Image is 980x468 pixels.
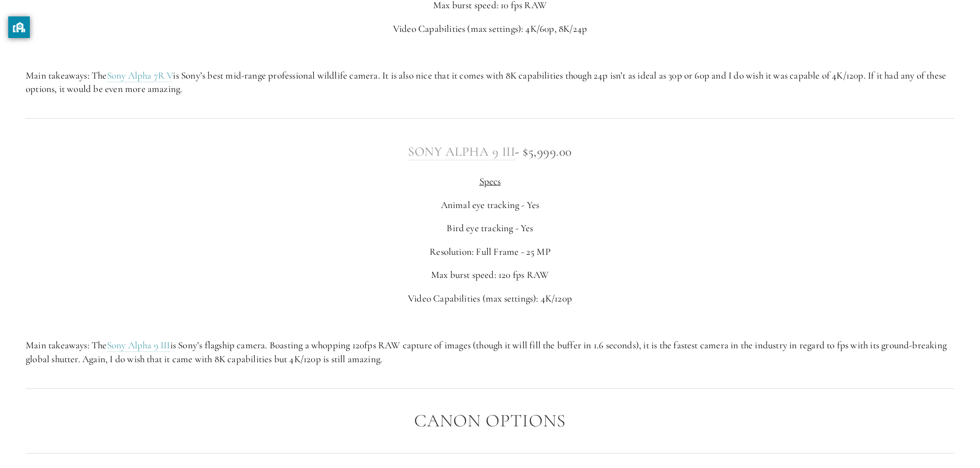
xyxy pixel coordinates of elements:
h3: - $5,999.00 [26,141,954,162]
p: Resolution: Full Frame - 25 MP [26,245,954,259]
span: Specs [479,175,501,187]
a: Sony Alpha 9 III [107,339,170,352]
p: Main takeaways: The is Sony’s flagship camera. Boasting a whopping 120fps RAW capture of images (... [26,339,954,366]
p: Main takeaways: The is Sony’s best mid-range professional wildlife camera. It is also nice that i... [26,69,954,96]
p: Bird eye tracking - Yes [26,221,954,235]
a: Sony Alpha 7R V [107,69,173,82]
h2: Canon Options [26,411,954,431]
a: Sony Alpha 9 III [408,144,515,160]
p: Video Capabilities (max settings): 4K/120p [26,292,954,306]
button: privacy banner [8,16,30,38]
p: Video Capabilities (max settings): 4K/60p, 8K/24p [26,22,954,36]
p: Max burst speed: 120 fps RAW [26,268,954,282]
p: Animal eye tracking - Yes [26,198,954,212]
